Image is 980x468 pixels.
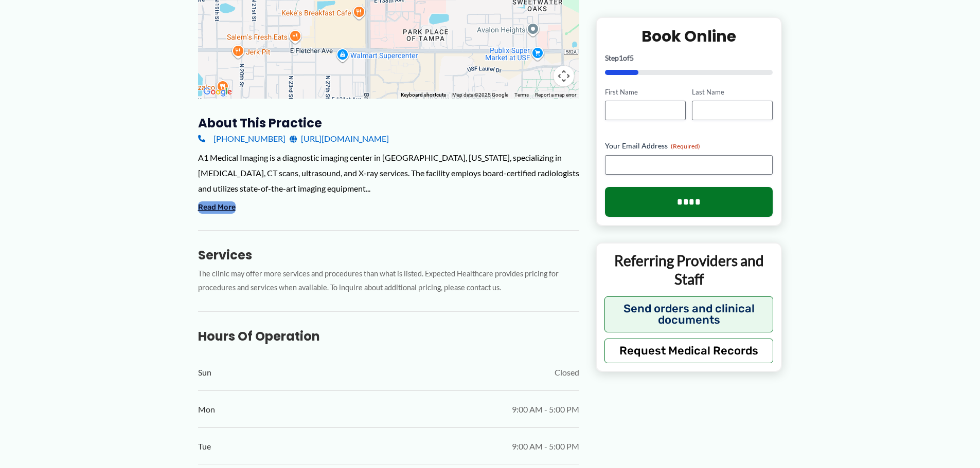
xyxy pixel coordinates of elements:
[201,85,235,99] a: Open this area in Google Maps (opens a new window)
[604,338,774,363] button: Request Medical Records
[605,87,686,97] label: First Name
[401,91,446,99] button: Keyboard shortcuts
[198,402,215,417] span: Mon
[452,92,508,98] span: Map data ©2025 Google
[198,131,286,146] a: [PHONE_NUMBER]
[198,150,579,196] div: A1 Medical Imaging is a diagnostic imaging center in [GEOGRAPHIC_DATA], [US_STATE], specializing ...
[198,201,236,214] button: Read More
[604,251,774,289] p: Referring Providers and Staff
[619,53,623,62] span: 1
[198,365,211,380] span: Sun
[605,141,773,151] label: Your Email Address
[514,92,529,98] a: Terms (opens in new tab)
[198,328,579,344] h3: Hours of Operation
[605,26,773,46] h2: Book Online
[201,85,235,99] img: Google
[630,53,634,62] span: 5
[198,267,579,295] p: The clinic may offer more services and procedures than what is listed. Expected Healthcare provid...
[671,142,700,150] span: (Required)
[555,365,579,380] span: Closed
[512,402,579,417] span: 9:00 AM - 5:00 PM
[290,131,389,146] a: [URL][DOMAIN_NAME]
[692,87,773,97] label: Last Name
[554,66,574,86] button: Map camera controls
[198,115,579,131] h3: About this practice
[198,247,579,263] h3: Services
[604,296,774,332] button: Send orders and clinical documents
[512,439,579,454] span: 9:00 AM - 5:00 PM
[535,92,576,98] a: Report a map error
[605,54,773,61] p: Step of
[198,439,211,454] span: Tue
